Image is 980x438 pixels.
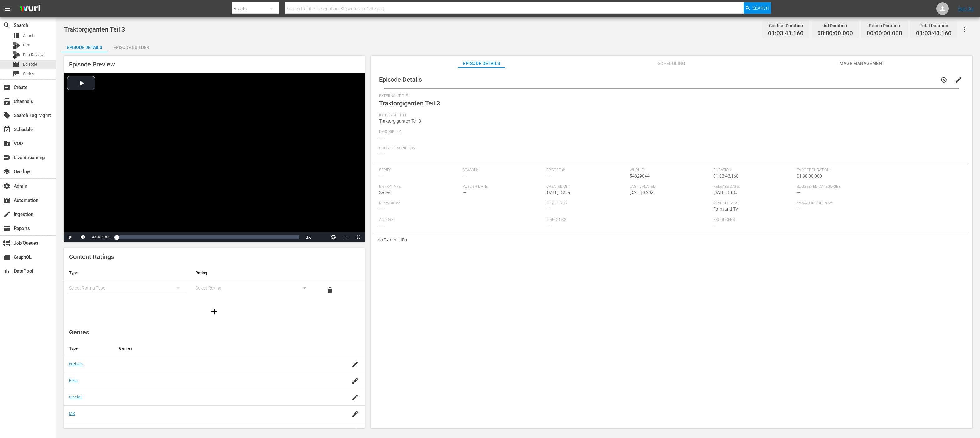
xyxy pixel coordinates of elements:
[648,60,695,67] span: Scheduling
[458,60,505,67] span: Episode Details
[379,168,460,173] span: Series:
[15,2,45,16] img: ans4CAIJ8jUAAAAAAAAAAAAAAAAAAAAAAAAgQb4GAAAAAAAAAAAAAAAAAAAAAAAAJMjXAAAAAAAAAAAAAAAAAAAAAAAAgAT5G...
[3,22,11,29] span: Search
[379,217,543,222] span: Actors
[3,182,11,190] span: Admin
[753,2,769,14] span: Search
[797,201,877,206] span: Samsung VOD Row:
[713,223,717,228] span: ---
[768,21,804,30] div: Content Duration
[379,135,383,140] span: ---
[817,30,853,37] span: 00:00:00.000
[379,94,961,99] span: External Title
[463,184,543,189] span: Publish Date:
[379,152,383,157] span: ---
[630,190,654,195] span: [DATE] 3:23a
[3,84,11,91] span: Create
[379,184,460,189] span: Entry Type:
[379,190,391,195] span: Series
[3,267,11,275] span: DataPool
[61,40,108,55] div: Episode Details
[379,223,383,228] span: ---
[302,232,315,242] button: Playback Rate
[3,154,11,161] span: Live Streaming
[352,232,365,242] button: Fullscreen
[379,207,383,212] span: ---
[713,201,794,206] span: Search Tags:
[916,21,952,30] div: Total Duration
[326,286,334,294] span: delete
[3,112,11,119] span: Search Tag Mgmt
[713,173,739,178] span: 01:03:43.160
[61,40,108,52] button: Episode Details
[12,32,20,40] span: Asset
[69,378,78,383] a: Roku
[322,283,337,298] button: delete
[463,173,466,178] span: ---
[4,5,11,12] span: menu
[69,395,82,399] a: Sinclair
[768,30,804,37] span: 01:03:43.160
[379,76,422,83] span: Episode Details
[3,211,11,218] span: Ingestion
[713,168,794,173] span: Duration:
[23,42,30,48] span: Bits
[340,232,352,242] button: Picture-in-Picture
[797,173,822,178] span: 01:30:00.000
[958,6,974,11] a: Sign Out
[546,207,550,212] span: ---
[797,207,800,212] span: ---
[797,184,961,189] span: Suggested Categories:
[69,253,114,260] span: Content Ratings
[64,265,365,300] table: simple table
[546,217,710,222] span: Directors
[867,21,902,30] div: Promo Duration
[69,362,83,366] a: Nielsen
[797,190,800,195] span: ---
[546,184,627,189] span: Created On:
[23,71,34,77] span: Series
[379,129,961,134] span: Description
[916,30,952,37] span: 01:03:43.160
[3,126,11,133] span: Schedule
[23,33,33,39] span: Asset
[23,61,37,67] span: Episode
[546,190,570,195] span: [DATE] 3:23a
[69,428,87,432] a: Samsung
[12,61,20,68] span: Episode
[379,119,421,124] span: Traktorgiganten Teil 3
[374,234,969,246] div: No External IDs
[3,225,11,232] span: Reports
[713,184,794,189] span: Release Date:
[546,201,710,206] span: Roku Tags:
[817,21,853,30] div: Ad Duration
[3,168,11,175] span: Overlays
[379,100,440,107] span: Traktorgiganten Teil 3
[797,168,961,173] span: Target Duration:
[936,72,951,87] button: history
[3,140,11,147] span: VOD
[838,60,885,67] span: Image Management
[64,341,114,356] th: Type
[69,411,75,416] a: IAB
[108,40,155,52] button: Episode Builder
[379,146,961,151] span: Short Description
[12,42,20,49] div: Bits
[630,184,710,189] span: Last Updated:
[940,76,947,84] span: history
[379,113,961,118] span: Internal Title
[867,30,902,37] span: 00:00:00.000
[3,98,11,105] span: Channels
[379,201,543,206] span: Keywords:
[64,232,77,242] button: Play
[713,217,877,222] span: Producers
[114,341,331,356] th: Genres
[64,73,365,242] div: Video Player
[12,70,20,78] span: Series
[379,173,383,178] span: ---
[69,61,115,68] span: Episode Preview
[116,235,299,239] div: Progress Bar
[463,190,466,195] span: ---
[64,26,125,33] span: Traktorgiganten Teil 3
[630,173,650,178] span: 54329044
